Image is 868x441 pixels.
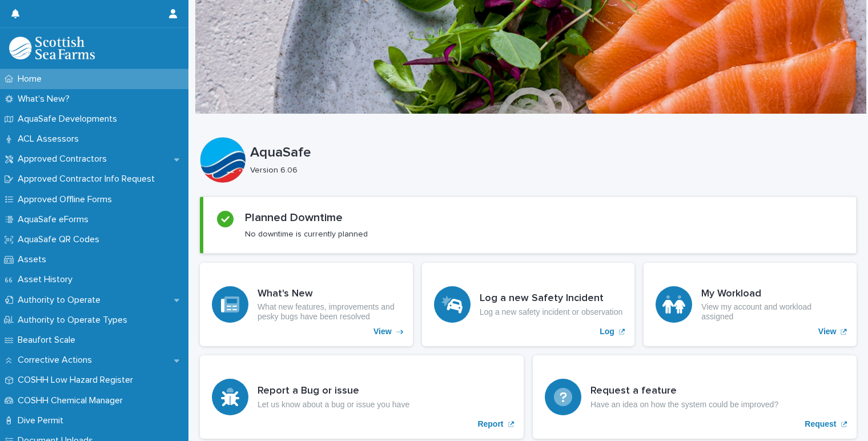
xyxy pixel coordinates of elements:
[13,415,73,426] p: Dive Permit
[13,315,136,326] p: Authority to Operate Types
[701,288,845,300] h3: My Workload
[805,419,836,429] p: Request
[13,94,79,105] p: What's New?
[258,385,409,398] h3: Report a Bug or issue
[258,400,409,410] p: Let us know about a bug or issue you have
[13,174,164,185] p: Approved Contractor Info Request
[9,37,95,59] img: bPIBxiqnSb2ggTQWdOVV
[701,302,845,322] p: View my account and workload assigned
[590,400,778,410] p: Have an idea on how the system could be improved?
[13,274,82,285] p: Asset History
[245,211,343,224] h2: Planned Downtime
[245,229,368,239] p: No downtime is currently planned
[13,335,85,346] p: Beaufort Scale
[818,327,837,336] p: View
[200,263,413,346] a: View
[250,166,847,175] p: Version 6.06
[373,327,392,336] p: View
[477,419,503,429] p: Report
[13,154,116,165] p: Approved Contractors
[250,145,852,161] p: AquaSafe
[480,292,623,305] h3: Log a new Safety Incident
[13,234,108,245] p: AquaSafe QR Codes
[600,327,614,336] p: Log
[13,375,142,386] p: COSHH Low Hazard Register
[13,214,98,225] p: AquaSafe eForms
[258,302,401,322] p: What new features, improvements and pesky bugs have been resolved
[13,134,88,145] p: ACL Assessors
[13,254,55,265] p: Assets
[480,307,623,317] p: Log a new safety incident or observation
[590,385,778,398] h3: Request a feature
[200,355,524,439] a: Report
[13,74,51,85] p: Home
[13,114,126,125] p: AquaSafe Developments
[258,288,401,300] h3: What's New
[533,355,857,439] a: Request
[644,263,857,346] a: View
[13,355,101,366] p: Corrective Actions
[422,263,635,346] a: Log
[13,194,121,205] p: Approved Offline Forms
[13,395,132,406] p: COSHH Chemical Manager
[13,295,110,306] p: Authority to Operate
